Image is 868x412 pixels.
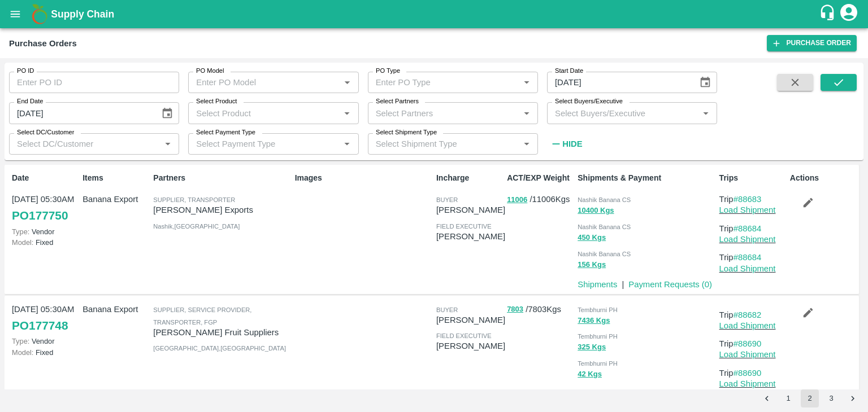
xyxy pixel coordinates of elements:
[547,134,585,154] button: Hide
[12,193,78,205] p: [DATE] 05:30AM
[519,137,534,151] button: Open
[436,332,492,339] span: field executive
[376,128,437,137] label: Select Shipment Type
[719,205,776,214] a: Load Shipment
[578,360,618,367] span: Tembhurni PH
[153,306,251,326] span: Supplier, Service Provider, Transporter, FGP
[578,314,610,327] button: 7436 Kgs
[519,75,534,90] button: Open
[578,223,631,230] span: Nashik Banana CS
[153,196,235,203] span: Supplier, Transporter
[371,75,501,90] input: Enter PO Type
[83,303,149,315] p: Banana Export
[12,348,33,357] span: Model:
[719,309,785,321] p: Trip
[436,172,502,184] p: Incharge
[756,389,863,407] nav: pagination navigation
[12,238,33,247] span: Model:
[153,326,290,339] p: [PERSON_NAME] Fruit Suppliers
[83,193,149,205] p: Banana Export
[719,235,776,244] a: Load Shipment
[617,274,624,291] div: |
[734,224,762,233] a: #88684
[28,3,51,25] img: logo
[507,193,573,206] p: / 11006 Kgs
[157,103,178,124] button: Choose date, selected date is Sep 21, 2025
[779,389,797,407] button: Go to page 1
[758,389,776,407] button: Go to previous page
[83,172,149,184] p: Items
[51,8,114,20] b: Supply Chain
[153,345,286,352] span: [GEOGRAPHIC_DATA] , [GEOGRAPHIC_DATA]
[17,67,34,76] label: PO ID
[844,389,862,407] button: Go to next page
[562,139,582,148] strong: Hide
[196,97,237,106] label: Select Product
[12,226,78,237] p: Vendor
[12,337,29,345] span: Type:
[801,389,819,407] button: page 2
[839,2,859,26] div: account of current user
[436,340,505,352] p: [PERSON_NAME]
[12,137,157,151] input: Select DC/Customer
[340,137,354,151] button: Open
[550,106,695,120] input: Select Buyers/Executive
[822,389,840,407] button: Go to page 3
[547,72,690,93] input: Start Date
[578,231,606,244] button: 450 Kgs
[555,97,623,106] label: Select Buyers/Executive
[578,333,618,340] span: Tembhurni PH
[436,306,458,313] span: buyer
[12,172,78,184] p: Date
[578,204,614,217] button: 10400 Kgs
[719,379,776,388] a: Load Shipment
[719,222,785,235] p: Trip
[698,106,713,121] button: Open
[719,264,776,273] a: Load Shipment
[578,258,606,271] button: 156 Kgs
[507,172,573,184] p: ACT/EXP Weight
[17,128,74,137] label: Select DC/Customer
[719,367,785,379] p: Trip
[578,196,631,203] span: Nashik Banana CS
[555,67,583,76] label: Start Date
[17,97,43,106] label: End Date
[371,137,516,151] input: Select Shipment Type
[617,384,624,401] div: |
[578,368,602,381] button: 42 Kgs
[12,347,78,358] p: Fixed
[196,67,224,76] label: PO Model
[578,306,618,313] span: Tembhurni PH
[376,97,419,106] label: Select Partners
[12,303,78,315] p: [DATE] 05:30AM
[436,223,492,230] span: field executive
[196,128,255,137] label: Select Payment Type
[436,204,505,216] p: [PERSON_NAME]
[578,341,606,354] button: 325 Kgs
[578,251,631,257] span: Nashik Banana CS
[295,172,432,184] p: Images
[371,106,516,120] input: Select Partners
[507,194,527,207] button: 11006
[767,35,857,51] a: Purchase Order
[578,172,714,184] p: Shipments & Payment
[790,172,856,184] p: Actions
[192,106,336,120] input: Select Product
[12,237,78,248] p: Fixed
[719,338,785,350] p: Trip
[192,137,322,151] input: Select Payment Type
[12,227,29,236] span: Type:
[628,280,712,289] a: Payment Requests (0)
[12,336,78,347] p: Vendor
[695,72,716,93] button: Choose date, selected date is Sep 20, 2025
[51,6,819,22] a: Supply Chain
[12,205,68,226] a: PO177750
[9,36,77,51] div: Purchase Orders
[376,67,400,76] label: PO Type
[734,369,762,378] a: #88690
[734,339,762,348] a: #88690
[578,280,617,289] a: Shipments
[12,315,68,336] a: PO177748
[719,350,776,359] a: Load Shipment
[719,172,785,184] p: Trips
